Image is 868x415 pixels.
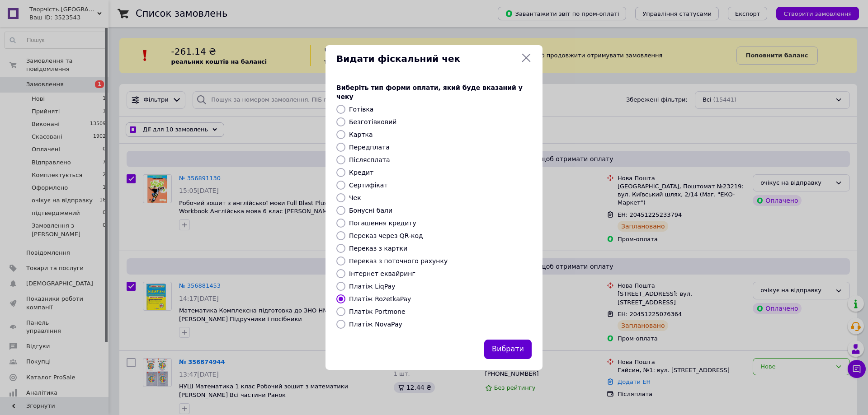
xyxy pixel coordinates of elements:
label: Платіж Portmone [349,308,406,315]
label: Платіж LiqPay [349,283,395,290]
label: Переказ через QR-код [349,232,423,239]
label: Чек [349,194,361,201]
label: Сертифікат [349,182,388,189]
label: Погашення кредиту [349,219,416,227]
label: Готівка [349,106,373,113]
label: Кредит [349,169,373,176]
button: Вибрати [484,340,532,359]
label: Безготівковий [349,118,396,126]
label: Переказ з поточного рахунку [349,257,448,265]
span: Видати фіскальний чек [336,52,517,65]
span: Виберіть тип форми оплати, який буде вказаний у чеку [336,84,523,100]
label: Бонусні бали [349,207,392,214]
label: Інтернет еквайринг [349,270,415,277]
label: Картка [349,131,373,138]
label: Платіж NovaPay [349,321,402,328]
label: Післясплата [349,156,390,163]
label: Переказ з картки [349,245,407,252]
label: Платіж RozetkaPay [349,295,411,303]
label: Передплата [349,144,390,151]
